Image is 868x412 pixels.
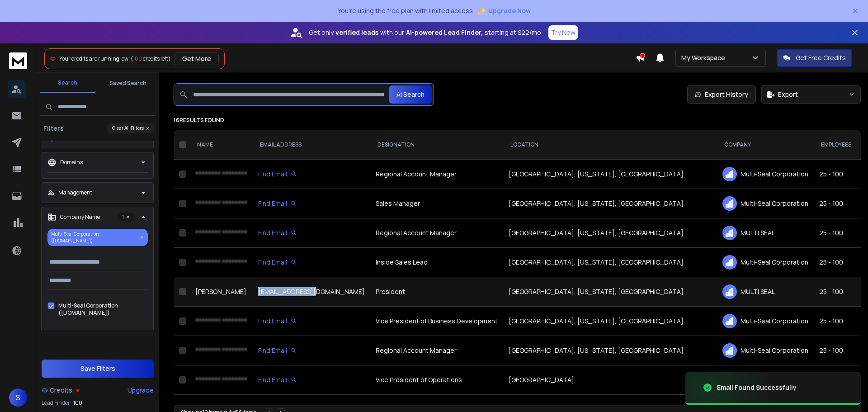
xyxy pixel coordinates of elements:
td: Regional Account Manager [370,218,503,248]
td: 25 - 100 [814,336,859,365]
th: EMPLOYEES [814,130,859,160]
th: DESIGNATION [370,130,503,160]
td: 25 - 100 [814,218,859,248]
div: Find Email [258,170,365,179]
button: S [9,388,27,407]
span: ✨ [476,5,486,17]
span: Export [778,90,798,99]
td: 25 - 100 [814,277,859,307]
td: Vice President of Business Development [370,307,503,336]
div: Multi-Seal Corporation [722,167,808,181]
td: [GEOGRAPHIC_DATA] [503,365,717,395]
td: Regional Account Manager [370,160,503,189]
td: [GEOGRAPHIC_DATA], [US_STATE], [GEOGRAPHIC_DATA] [503,248,717,277]
th: NAME [190,130,253,160]
td: President [370,277,503,307]
td: Sales Manager [370,189,503,218]
p: Company Name [60,213,100,221]
td: Inside Sales Lead [370,248,503,277]
td: [GEOGRAPHIC_DATA], [US_STATE], [GEOGRAPHIC_DATA] [503,277,717,307]
td: [GEOGRAPHIC_DATA], [US_STATE], [GEOGRAPHIC_DATA] [503,189,717,218]
strong: verified leads [335,28,378,37]
p: 1 [117,213,135,222]
p: Try Now [551,28,576,37]
td: 25 - 100 [814,307,859,336]
p: Get Free Credits [796,53,846,62]
strong: AI-powered Lead Finder, [406,28,483,37]
p: You're using the free plan with limited access [338,6,473,15]
a: Credits:Upgrade [42,381,154,399]
div: Upgrade [127,386,154,395]
p: Multi-Seal Corporation ([DOMAIN_NAME]) [47,229,148,246]
div: Find Email [258,258,365,267]
button: Saved Search [100,74,156,92]
button: AI Search [389,85,432,104]
p: Lead Finder: [42,399,71,407]
button: Try Now [548,25,578,40]
div: MULTI SEAL [722,284,808,299]
th: COMPANY [717,130,814,160]
span: 100 [133,55,142,62]
div: Email Found Successfully [717,383,797,392]
label: Multi-Seal Corporation ([DOMAIN_NAME]) [58,302,148,317]
button: Clear All Filters [107,123,156,133]
button: Get Free Credits [777,49,852,67]
td: Regional Account Manager [370,336,503,365]
td: [GEOGRAPHIC_DATA], [US_STATE], [GEOGRAPHIC_DATA] [503,160,717,189]
a: Export History [687,85,756,104]
button: Search [40,74,95,93]
span: ( credits left) [131,55,171,62]
span: [PERSON_NAME] [195,287,246,296]
h3: Filters [40,124,67,133]
td: [GEOGRAPHIC_DATA], [US_STATE], [GEOGRAPHIC_DATA] [503,336,717,365]
div: Multi-Seal Corporation [722,196,808,211]
p: 16 results found [174,117,861,124]
div: MULTI SEAL [722,226,808,240]
th: LOCATION [503,130,717,160]
td: 25 - 100 [814,189,859,218]
span: Upgrade Now [488,6,531,15]
p: Get only with our starting at $22/mo [309,28,541,37]
div: Find Email [258,317,365,326]
td: Vice President of Operations [370,365,503,395]
p: My Workspace [681,53,729,62]
button: ✨Upgrade Now [476,2,531,20]
span: 100 [73,399,82,407]
button: Get More [175,52,219,65]
span: Credits: [50,386,75,395]
td: 25 - 100 [814,248,859,277]
div: Find Email [258,346,365,355]
span: Your credits are running low! [59,55,130,62]
button: Save Filters [42,360,154,378]
td: [GEOGRAPHIC_DATA], [US_STATE], [GEOGRAPHIC_DATA] [503,218,717,248]
th: EMAIL ADDRESS [253,130,370,160]
div: Find Email [258,228,365,237]
div: Find Email [258,199,365,208]
img: logo [9,52,27,69]
div: Multi-Seal Corporation [722,314,808,328]
p: Domains [60,159,83,166]
p: Management [58,189,92,196]
div: [EMAIL_ADDRESS][DOMAIN_NAME] [258,287,365,296]
div: Multi-Seal Corporation [722,255,808,270]
div: Find Email [258,375,365,384]
td: [GEOGRAPHIC_DATA], [US_STATE], [GEOGRAPHIC_DATA] [503,307,717,336]
td: 25 - 100 [814,160,859,189]
div: Multi-Seal Corporation [722,343,808,358]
